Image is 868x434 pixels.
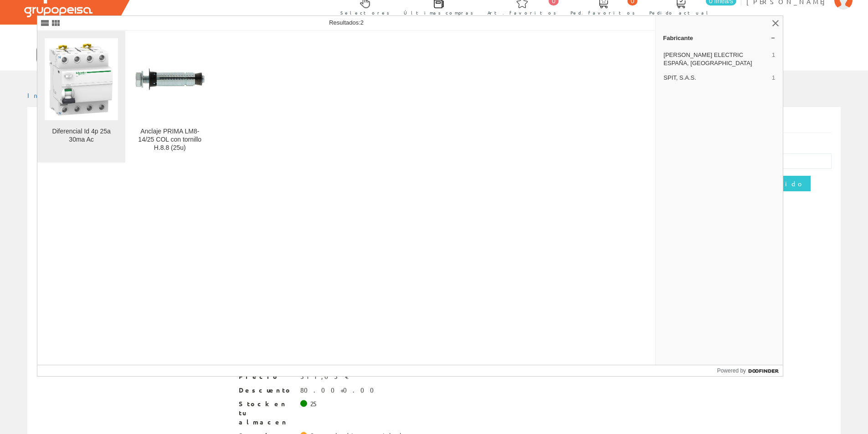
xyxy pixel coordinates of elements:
[772,74,775,82] span: 1
[570,8,635,17] span: Ped. favoritos
[300,372,349,381] div: 511,05 €
[404,8,473,17] span: Últimas compras
[717,365,783,376] a: Powered by
[133,128,206,152] div: Anclaje PRIMA LM8-14/25 COL con tornillo H.8.8 (25u)
[329,19,364,26] span: Resultados:
[27,91,66,99] a: Inicio
[133,67,206,92] img: Anclaje PRIMA LM8-14/25 COL con tornillo H.8.8 (25u)
[37,31,125,163] a: Diferencial Id 4p 25a 30ma Ac Diferencial Id 4p 25a 30ma Ac
[488,8,556,17] span: Art. favoritos
[126,31,214,163] a: Anclaje PRIMA LM8-14/25 COL con tornillo H.8.8 (25u) Anclaje PRIMA LM8-14/25 COL con tornillo H.8...
[663,51,768,67] span: [PERSON_NAME] ELECTRIC ESPAÑA, [GEOGRAPHIC_DATA]
[300,386,380,395] div: 80.00+0.00
[717,367,746,375] span: Powered by
[663,74,768,82] span: SPIT, S.A.S.
[239,399,293,427] span: Stock en tu almacen
[340,8,390,17] span: Selectores
[772,51,775,67] span: 1
[239,386,293,395] span: Descuento
[656,31,783,45] a: Fabricante
[45,42,118,116] img: Diferencial Id 4p 25a 30ma Ac
[360,19,364,26] span: 2
[239,372,293,381] span: Precio
[649,8,711,17] span: Pedido actual
[310,399,318,408] div: 25
[45,128,118,144] div: Diferencial Id 4p 25a 30ma Ac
